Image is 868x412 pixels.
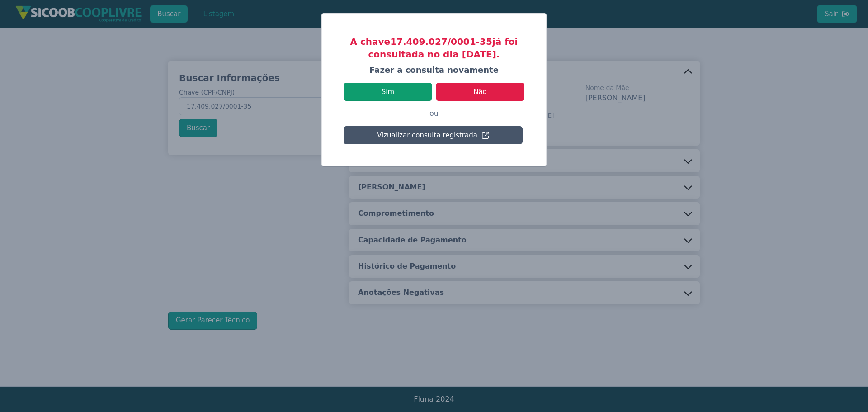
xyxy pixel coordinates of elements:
h3: A chave 17.409.027/0001-35 já foi consultada no dia [DATE]. [344,35,524,61]
p: ou [344,101,524,126]
h4: Fazer a consulta novamente [344,64,524,76]
button: Não [436,83,524,101]
button: Sim [344,83,432,101]
button: Vizualizar consulta registrada [344,126,523,144]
